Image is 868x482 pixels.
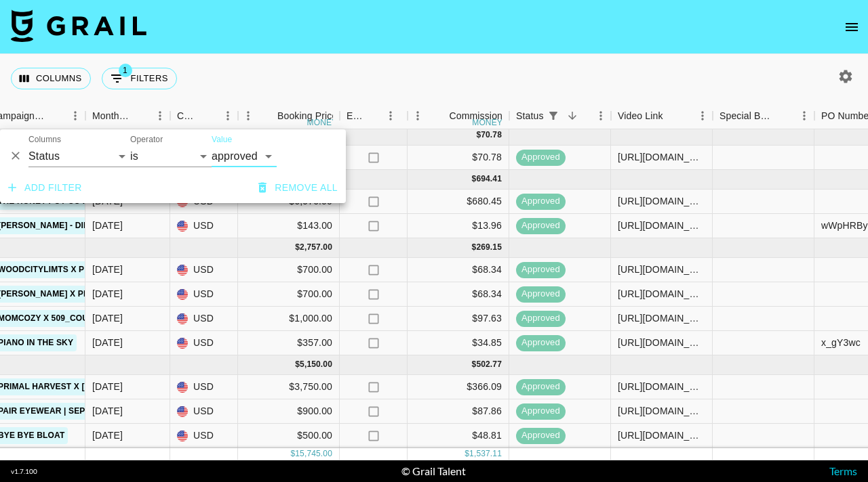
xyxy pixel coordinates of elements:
button: Sort [199,106,218,125]
div: Month Due [92,103,131,129]
div: Expenses: Remove Commission? [340,103,408,129]
div: wWpHRBy [821,219,868,232]
div: $700.00 [238,258,340,282]
button: Menu [794,106,814,126]
div: USD [170,331,238,355]
div: $48.81 [408,424,509,448]
div: $97.63 [408,307,509,331]
span: approved [516,288,566,301]
span: approved [516,312,566,325]
div: https://www.tiktok.com/@cynthia_lifts/video/7528142623681350925?_r=1&_t=ZT-8y6yGCKFuST [618,219,705,232]
div: $68.34 [408,282,509,307]
span: approved [516,429,566,442]
button: Sort [430,106,449,125]
span: approved [516,263,566,276]
div: money [472,118,502,127]
div: https://www.tiktok.com/@kaitlyn.drew/video/7540377250282081567 [618,287,705,301]
div: $366.09 [408,375,509,399]
div: Video Link [618,103,663,129]
div: $ [476,129,481,141]
div: Status [516,103,544,129]
div: Aug '25 [92,311,123,325]
span: 1 [119,64,132,77]
div: Status [509,103,611,129]
div: Aug '25 [92,263,123,276]
div: USD [170,399,238,424]
div: 5,150.00 [300,359,332,370]
div: USD [170,282,238,307]
div: 1,537.11 [469,448,502,460]
div: $ [295,242,300,253]
div: 694.41 [476,173,502,185]
div: Month Due [85,103,170,129]
div: USD [170,307,238,331]
div: https://www.tiktok.com/@509_couple/photo/7521565898461809951 [618,150,705,164]
div: money [307,118,338,127]
img: Grail Talent [11,9,146,42]
div: https://www.tiktok.com/@woodcitylimits/video/7544105480537263373 [618,263,705,276]
div: $ [472,242,477,253]
button: Select columns [11,68,91,89]
div: Video Link [611,103,713,129]
div: Jul '25 [92,219,123,232]
button: Menu [238,106,258,126]
label: Value [212,134,232,146]
div: v 1.7.100 [11,467,37,476]
button: Menu [692,106,713,126]
div: $500.00 [238,424,340,448]
div: 269.15 [476,242,502,253]
div: https://www.instagram.com/p/DOMCVTXjspO/ [618,380,705,393]
div: Sep '25 [92,380,123,393]
div: $900.00 [238,399,340,424]
button: Sort [46,106,65,125]
div: $ [472,173,477,185]
div: $3,750.00 [238,375,340,399]
span: approved [516,380,566,393]
div: https://www.tiktok.com/@kaitlyn.drew/video/7546650495474076959 [618,404,705,418]
div: $87.86 [408,399,509,424]
div: https://www.youtube.com/shorts/GZWSSKBf2fE [618,336,705,349]
button: Add filter [3,175,87,200]
div: USD [170,424,238,448]
div: USD [170,214,238,238]
span: approved [516,219,566,232]
div: Currency [177,103,199,129]
div: 70.78 [481,129,502,141]
button: Menu [408,106,428,126]
div: $13.96 [408,214,509,238]
button: Show filters [102,68,177,89]
div: USD [170,258,238,282]
div: https://www.tiktok.com/@509_couple/video/7538092833132023071 [618,311,705,325]
div: $680.45 [408,190,509,214]
div: $ [465,448,469,460]
button: Delete [5,146,26,166]
button: Sort [258,106,277,125]
div: Sep '25 [92,429,123,442]
div: Booking Price [277,103,337,129]
button: Remove all [253,175,343,200]
button: Menu [591,106,611,126]
label: Columns [28,134,61,146]
span: approved [516,151,566,164]
div: Special Booking Type [713,103,814,129]
div: $68.34 [408,258,509,282]
button: Show filters [544,106,563,125]
div: https://www.tiktok.com/@509_couple/video/7533432131389869343 [618,194,705,208]
div: 502.77 [476,359,502,370]
span: approved [516,405,566,418]
div: © Grail Talent [401,464,466,478]
button: Menu [150,106,170,126]
div: Special Booking Type [719,103,775,129]
div: 15,745.00 [295,448,332,460]
span: approved [516,336,566,349]
button: Sort [131,106,150,125]
div: 2,757.00 [300,242,332,253]
div: Currency [170,103,238,129]
div: $357.00 [238,331,340,355]
span: approved [516,195,566,208]
button: Sort [366,106,384,125]
div: $ [472,359,477,370]
button: Sort [663,106,682,125]
div: Aug '25 [92,287,123,301]
div: $34.85 [408,331,509,355]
